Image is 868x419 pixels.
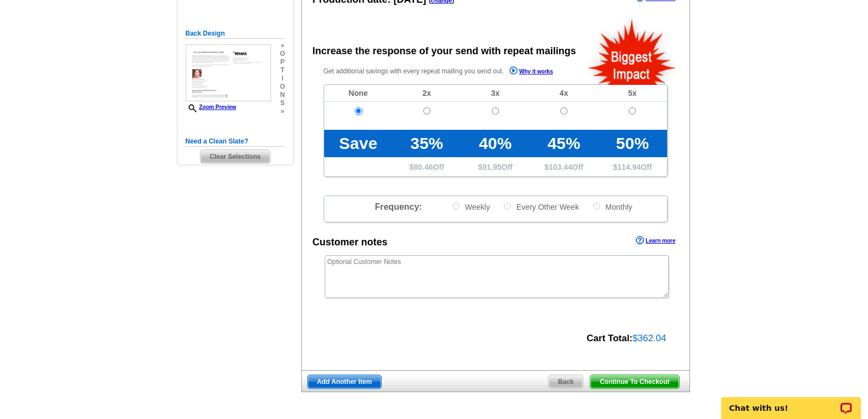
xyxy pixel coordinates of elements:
span: 103.44 [549,163,572,171]
td: 40% [461,130,530,157]
span: p [280,58,285,66]
a: Why it works [509,66,553,78]
span: i [280,74,285,83]
a: Back [548,375,584,389]
h5: Back Design [186,28,285,39]
td: 5x [598,85,666,102]
img: biggestImpact.png [587,18,677,85]
div: Increase the response of your send with repeat mailings [313,44,576,59]
input: Monthly [593,203,600,210]
td: 3x [461,85,530,102]
a: Learn more [636,236,675,245]
span: 91.95 [482,163,502,171]
input: Weekly [452,203,459,210]
td: None [324,85,393,102]
iframe: LiveChat chat widget [714,384,868,419]
span: Add Another Item [308,375,381,388]
span: Clear Selections [200,150,270,163]
span: 114.94 [617,163,641,171]
label: Monthly [592,202,633,212]
span: Frequency: [375,202,422,211]
span: » [280,107,285,116]
h5: Need a Clean Slate? [186,136,285,147]
p: Get additional savings with every repeat mailing you send out. [324,65,577,78]
label: Every Other Week [503,202,579,212]
td: 35% [393,130,461,157]
td: $ Off [530,157,598,176]
span: n [280,91,285,99]
td: 2x [393,85,461,102]
span: s [280,99,285,107]
input: Every Other Week [504,203,511,210]
span: $362.04 [633,333,666,343]
span: o [280,83,285,91]
td: $ Off [461,157,530,176]
td: 50% [598,130,666,157]
div: Customer notes [313,235,388,250]
td: 45% [530,130,598,157]
strong: Cart Total: [587,333,633,343]
span: o [280,50,285,58]
span: t [280,66,285,74]
span: » [280,42,285,50]
td: 4x [530,85,598,102]
td: $ Off [393,157,461,176]
a: Zoom Preview [186,104,237,110]
span: Continue To Checkout [590,375,679,388]
img: small-thumb.jpg [186,44,271,101]
a: Add Another Item [307,375,382,389]
span: 80.46 [414,163,433,171]
td: Save [324,130,393,157]
span: Back [549,375,583,388]
td: $ Off [598,157,666,176]
label: Weekly [451,202,490,212]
